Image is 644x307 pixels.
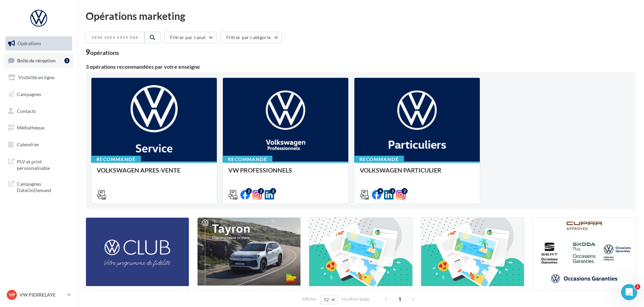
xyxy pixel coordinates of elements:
div: 4 [377,188,383,194]
span: Médiathèque [17,125,45,130]
div: Recommandé [354,156,404,163]
a: Campagnes DataOnDemand [4,177,74,196]
a: VP VW PIERRELAYE [5,288,72,301]
div: 2 [270,188,276,194]
span: 1 [394,294,405,304]
div: 3 [389,188,396,194]
span: VOLKSWAGEN PARTICULIER [360,166,441,174]
a: Médiathèque [4,121,74,135]
a: PLV et print personnalisable [4,154,74,174]
a: Opérations [4,36,74,51]
span: VW PROFESSIONNELS [228,166,292,174]
span: Afficher [302,296,317,302]
iframe: Intercom live chat [621,284,637,300]
div: 3 opérations recommandées par votre enseigne [86,64,636,69]
span: Visibilité en ligne [18,74,54,80]
span: 12 [324,297,329,302]
p: VW PIERRELAYE [20,291,64,298]
div: opérations [90,50,119,56]
span: PLV et print personnalisable [17,157,69,172]
div: Recommandé [223,156,272,163]
a: Boîte de réception1 [4,53,74,68]
div: 9 [86,49,119,56]
span: 1 [635,284,640,289]
span: Campagnes [17,91,41,97]
span: Opérations [18,40,41,46]
span: Contacts [17,108,36,114]
button: 12 [321,295,338,304]
a: Visibilité en ligne [4,70,74,85]
span: Boîte de réception [17,57,56,63]
a: Calendrier [4,137,74,152]
div: Recommandé [91,156,141,163]
span: VP [9,291,15,298]
button: Filtrer par canal [164,32,217,43]
div: 2 [402,188,408,194]
span: résultats/page [342,296,370,302]
span: VOLKSWAGEN APRES-VENTE [97,166,180,174]
a: Campagnes [4,87,74,101]
span: Campagnes DataOnDemand [17,179,69,194]
div: Opérations marketing [86,11,636,21]
div: 2 [258,188,264,194]
div: 2 [246,188,252,194]
span: Calendrier [17,142,39,147]
button: Filtrer par catégorie [221,32,282,43]
div: 1 [64,58,69,63]
a: Contacts [4,104,74,118]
